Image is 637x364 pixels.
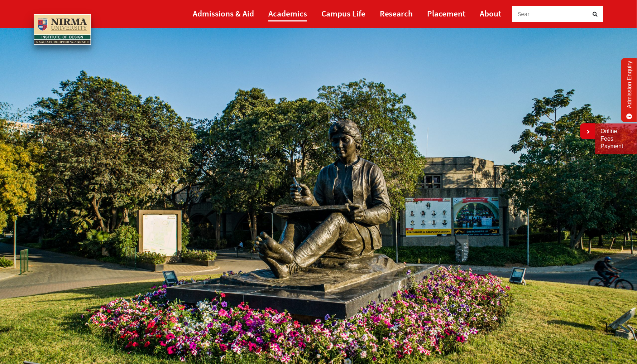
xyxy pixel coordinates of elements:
span: Sear [518,10,530,18]
a: Placement [427,5,466,21]
a: Admissions & Aid [193,5,254,21]
a: About [480,5,502,21]
a: Academics [268,5,307,21]
a: Research [380,5,413,21]
a: Campus Life [321,5,365,21]
a: Online Fees Payment [601,128,632,150]
img: main_logo [34,14,91,45]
